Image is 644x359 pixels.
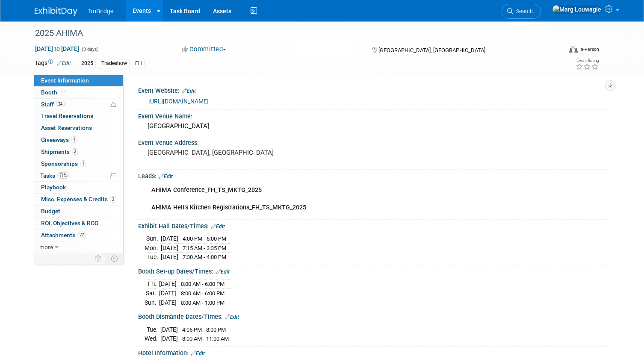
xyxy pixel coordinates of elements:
[183,254,226,260] span: 7:30 AM - 4:00 PM
[41,184,66,191] span: Playbook
[35,45,80,53] span: [DATE] [DATE]
[191,350,205,356] a: Edit
[378,47,485,53] span: [GEOGRAPHIC_DATA], [GEOGRAPHIC_DATA]
[160,334,178,343] td: [DATE]
[183,235,226,242] span: 4:00 PM - 6:00 PM
[110,101,116,109] span: Potential Scheduling Conflict -- at least one attendee is tagged in another overlapping event.
[159,298,177,307] td: [DATE]
[41,136,77,143] span: Giveaways
[40,172,69,179] span: Tasks
[138,220,610,231] div: Exhibit Hall Dates/Times:
[181,290,225,297] span: 8:00 AM - 6:00 PM
[41,208,60,215] span: Budget
[138,110,610,121] div: Event Venue Name:
[34,110,123,122] a: Travel Reservations
[138,347,610,358] div: Hotel Information:
[516,44,599,57] div: Event Format
[145,289,159,298] td: Sat.
[34,158,123,170] a: Sponsorships1
[179,45,230,54] button: Committed
[61,90,65,94] i: Booth reservation complete
[145,234,161,244] td: Sun.
[57,60,71,66] a: Edit
[161,253,178,262] td: [DATE]
[80,160,86,167] span: 1
[34,146,123,158] a: Shipments2
[552,5,602,14] img: Marg Louwagie
[145,325,160,334] td: Tue.
[211,224,225,230] a: Edit
[34,206,123,217] a: Budget
[182,88,196,94] a: Edit
[41,232,86,238] span: Attachments
[145,120,603,133] div: [GEOGRAPHIC_DATA]
[161,243,178,253] td: [DATE]
[56,101,65,107] span: 24
[161,234,178,244] td: [DATE]
[91,253,106,264] td: Personalize Event Tab Strip
[145,298,159,307] td: Sun.
[41,101,65,108] span: Staff
[225,314,239,320] a: Edit
[151,186,262,194] b: AHIMA Conference_FH_TS_MKTG_2025
[145,280,159,289] td: Fri.
[34,182,123,193] a: Playbook
[502,4,541,19] a: Search
[159,289,177,298] td: [DATE]
[71,136,77,143] span: 1
[34,194,123,205] a: Misc. Expenses & Credits3
[181,300,225,306] span: 8:00 AM - 1:00 PM
[106,253,123,264] td: Toggle Event Tabs
[41,160,86,167] span: Sponsorships
[39,244,53,250] span: more
[183,245,226,251] span: 7:15 AM - 3:35 PM
[32,26,551,41] div: 2025 AHIMA
[41,124,92,131] span: Asset Reservations
[34,87,123,98] a: Booth
[576,59,599,63] div: Event Rating
[182,327,226,333] span: 4:05 PM - 8:00 PM
[53,45,61,52] span: to
[88,8,114,15] span: TruBridge
[181,281,225,287] span: 8:00 AM - 6:00 PM
[138,310,610,321] div: Booth Dismantle Dates/Times:
[145,253,161,262] td: Tue.
[34,170,123,182] a: Tasks71%
[133,59,145,68] div: FH
[138,84,610,95] div: Event Website:
[159,174,173,179] a: Edit
[77,232,86,238] span: 22
[34,218,123,229] a: ROI, Objectives & ROO
[34,99,123,110] a: Staff24
[151,204,306,211] b: AHIMA Hell’s Kitchen Registrations_FH_TS_MKTG_2025
[41,112,93,119] span: Travel Reservations
[110,196,116,203] span: 3
[216,269,230,275] a: Edit
[182,335,229,342] span: 8:00 AM - 11:00 AM
[145,243,161,253] td: Mon.
[138,265,610,276] div: Booth Set-up Dates/Times:
[159,280,177,289] td: [DATE]
[145,334,160,343] td: Wed.
[41,220,98,227] span: ROI, Objectives & ROO
[160,325,178,334] td: [DATE]
[138,170,610,181] div: Leads:
[148,149,325,156] pre: [GEOGRAPHIC_DATA], [GEOGRAPHIC_DATA]
[81,47,99,52] span: (3 days)
[569,46,578,53] img: Format-Inperson.png
[34,230,123,241] a: Attachments22
[513,8,533,15] span: Search
[57,172,69,179] span: 71%
[34,241,123,253] a: more
[34,75,123,86] a: Event Information
[41,196,116,203] span: Misc. Expenses & Credits
[579,46,599,53] div: In-Person
[99,59,130,68] div: Tradeshow
[148,98,209,105] a: [URL][DOMAIN_NAME]
[35,59,71,68] td: Tags
[41,77,89,84] span: Event Information
[138,136,610,147] div: Event Venue Address:
[41,148,78,155] span: Shipments
[35,7,77,16] img: ExhibitDay
[41,89,67,96] span: Booth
